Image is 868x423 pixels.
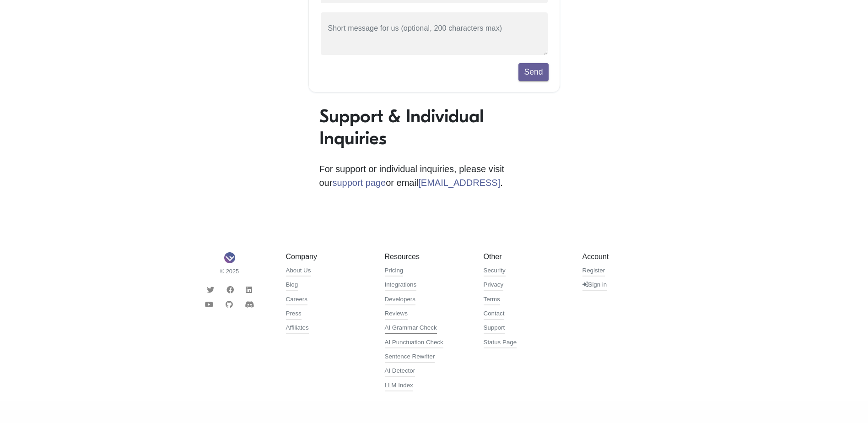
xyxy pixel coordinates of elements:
[484,295,500,306] a: Terms
[484,309,505,320] a: Contact
[286,323,309,334] a: Affiliates
[187,267,272,276] small: © 2025
[385,381,413,392] a: LLM Index
[385,280,417,291] a: Integrations
[385,323,437,334] a: AI Grammar Check
[286,266,311,277] a: About Us
[385,252,470,261] h5: Resources
[207,286,214,293] i: Twitter
[319,105,549,149] h1: Support & Individual Inquiries
[385,352,435,363] a: Sentence Rewriter
[226,286,234,293] i: Facebook
[385,266,404,277] a: Pricing
[484,323,505,334] a: Support
[385,309,408,320] a: Reviews
[286,252,371,261] h5: Company
[582,266,605,277] a: Register
[224,252,235,263] img: Sapling Logo
[484,338,517,349] a: Status Page
[332,178,386,188] a: support page
[518,63,548,81] button: Send
[582,280,607,291] a: Sign in
[286,309,302,320] a: Press
[246,286,252,293] i: LinkedIn
[245,301,254,308] i: Discord
[582,252,668,261] h5: Account
[385,366,415,377] a: AI Detector
[205,301,213,308] i: Youtube
[484,280,504,291] a: Privacy
[484,266,506,277] a: Security
[226,301,233,308] i: Github
[286,280,298,291] a: Blog
[286,295,307,306] a: Careers
[418,178,500,188] a: [EMAIL_ADDRESS]
[484,252,569,261] h5: Other
[319,162,549,190] p: For support or individual inquiries, please visit our or email .
[385,338,443,349] a: AI Punctuation Check
[385,295,415,306] a: Developers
